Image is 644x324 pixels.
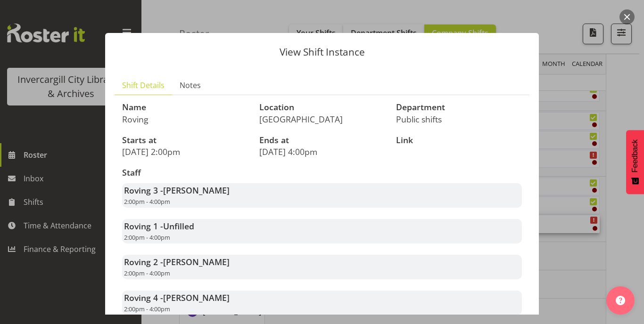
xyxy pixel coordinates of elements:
span: 2:00pm - 4:00pm [124,197,170,206]
strong: Roving 3 - [124,185,230,196]
h3: Name [122,103,248,112]
span: Feedback [631,139,639,172]
img: help-xxl-2.png [616,296,625,305]
h3: Ends at [259,136,385,145]
strong: Roving 4 - [124,292,230,303]
span: Unfilled [163,220,194,232]
span: [PERSON_NAME] [163,292,230,303]
p: [DATE] 2:00pm [122,146,248,157]
span: [PERSON_NAME] [163,256,230,267]
p: Public shifts [396,114,522,124]
h3: Link [396,136,522,145]
h3: Department [396,103,522,112]
h3: Starts at [122,136,248,145]
span: 2:00pm - 4:00pm [124,305,170,313]
p: Roving [122,114,248,124]
strong: Roving 2 - [124,256,230,267]
span: Shift Details [122,80,165,91]
span: [PERSON_NAME] [163,185,230,196]
h3: Staff [122,168,522,178]
h3: Location [259,103,385,112]
button: Feedback - Show survey [626,130,644,194]
span: 2:00pm - 4:00pm [124,269,170,277]
span: Notes [180,80,201,91]
span: 2:00pm - 4:00pm [124,233,170,242]
p: [DATE] 4:00pm [259,146,385,157]
p: [GEOGRAPHIC_DATA] [259,114,385,124]
p: View Shift Instance [115,47,529,57]
strong: Roving 1 - [124,220,194,232]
